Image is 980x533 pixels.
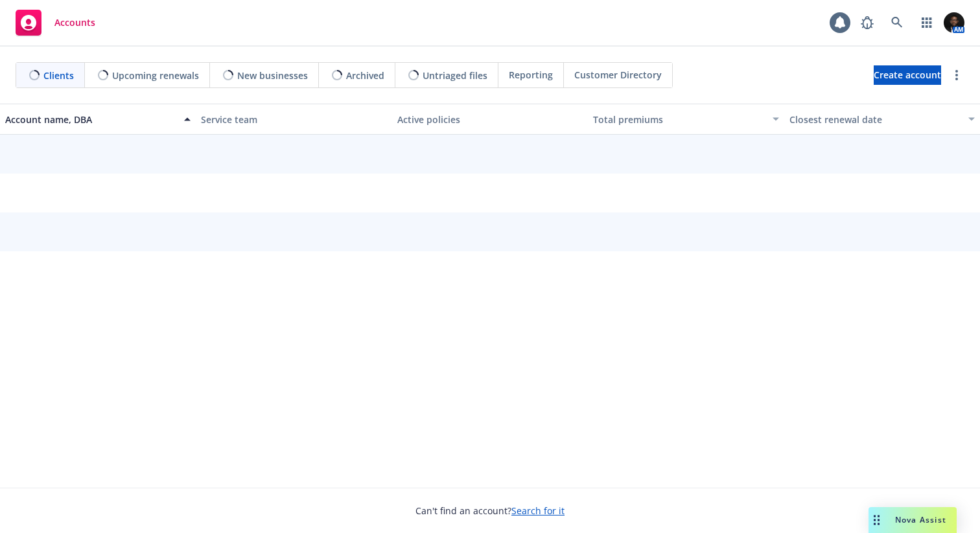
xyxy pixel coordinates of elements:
[423,69,487,82] span: Untriaged files
[201,113,386,126] div: Service team
[869,507,957,533] button: Nova Assist
[509,68,553,82] span: Reporting
[789,113,961,126] div: Closest renewal date
[949,67,964,83] a: more
[511,505,565,517] a: Search for it
[43,69,74,82] span: Clients
[593,113,764,126] div: Total premiums
[237,69,308,82] span: New businesses
[588,104,784,135] button: Total premiums
[895,514,946,525] span: Nova Assist
[874,63,941,87] span: Create account
[914,10,940,36] a: Switch app
[854,10,880,36] a: Report a Bug
[112,69,199,82] span: Upcoming renewals
[784,104,980,135] button: Closest renewal date
[5,113,176,126] div: Account name, DBA
[54,17,95,28] span: Accounts
[397,113,583,126] div: Active policies
[944,12,964,33] img: photo
[574,68,662,82] span: Customer Directory
[196,104,391,135] button: Service team
[415,504,565,517] span: Can't find an account?
[869,507,885,533] div: Drag to move
[874,65,941,85] a: Create account
[884,10,910,36] a: Search
[392,104,588,135] button: Active policies
[346,69,384,82] span: Archived
[10,5,100,41] a: Accounts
